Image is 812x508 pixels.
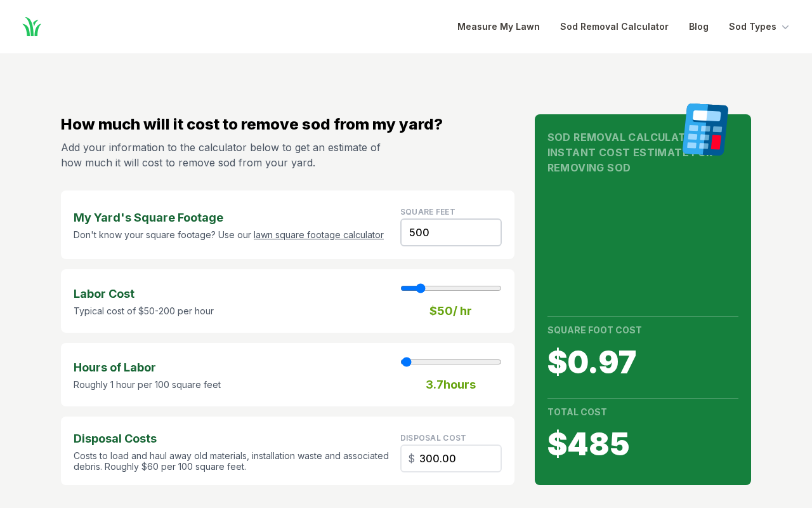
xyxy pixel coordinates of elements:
[408,451,415,466] span: $
[547,406,607,417] strong: Total Cost
[547,130,738,175] h1: Sod Removal Calculator Instant Cost Estimate for Removing Sod
[254,229,384,240] a: lawn square footage calculator
[61,114,514,135] h2: How much will it cost to remove sod from my yard?
[74,359,221,377] strong: Hours of Labor
[560,19,669,34] a: Sod Removal Calculator
[74,430,390,448] strong: Disposal Costs
[547,429,738,460] span: $ 485
[400,218,502,246] input: Square Feet
[400,444,502,472] input: Square Feet
[400,207,455,217] label: Square Feet
[74,450,390,472] p: Costs to load and haul away old materials, installation waste and associated debris. Roughly $60 ...
[689,19,709,34] a: Blog
[74,305,214,317] p: Typical cost of $50-200 per hour
[547,324,642,335] strong: Square Foot Cost
[74,209,384,227] strong: My Yard's Square Footage
[61,140,386,170] p: Add your information to the calculator below to get an estimate of how much it will cost to remov...
[678,103,733,156] img: calculator graphic
[429,302,472,320] strong: $ 50 / hr
[74,379,221,391] p: Roughly 1 hour per 100 square feet
[74,229,384,241] p: Don't know your square footage? Use our
[547,347,738,378] span: $ 0.97
[729,19,792,34] button: Sod Types
[457,19,540,34] a: Measure My Lawn
[426,376,476,394] strong: 3.7 hours
[74,285,214,303] strong: Labor Cost
[400,433,467,443] label: disposal cost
